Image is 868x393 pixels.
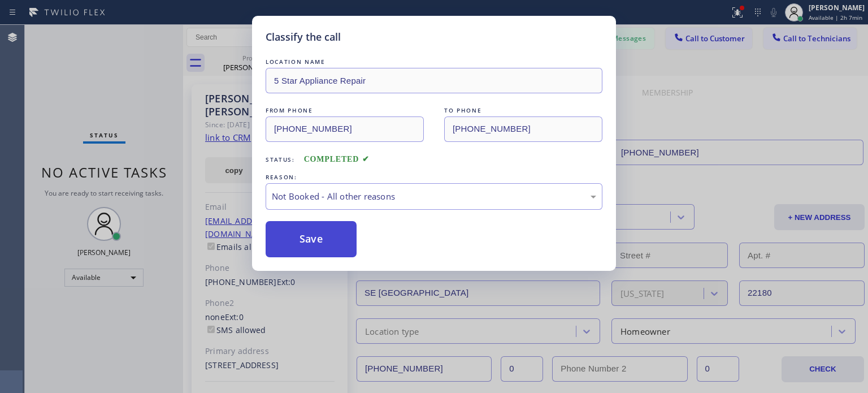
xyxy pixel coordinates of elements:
h5: Classify the call [266,29,341,45]
div: Not Booked - All other reasons [272,190,596,203]
input: From phone [266,116,424,142]
span: Status: [266,156,295,163]
div: LOCATION NAME [266,56,602,68]
button: Save [266,221,357,257]
div: REASON: [266,171,602,183]
div: TO PHONE [444,105,602,116]
input: To phone [444,116,602,142]
div: FROM PHONE [266,105,424,116]
span: COMPLETED [304,155,370,163]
